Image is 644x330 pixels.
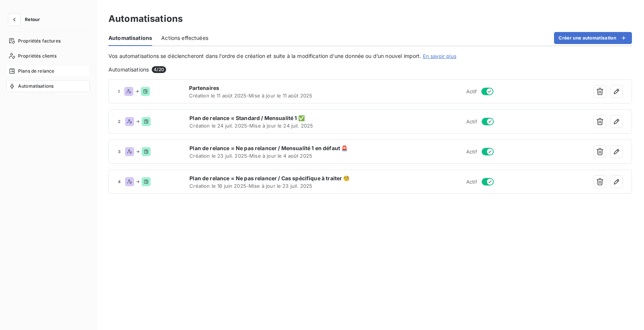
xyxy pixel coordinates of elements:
span: 4 [118,179,121,184]
span: Actif [466,88,477,94]
span: Actif [466,149,477,155]
span: Propriétés factures [18,38,61,44]
span: Retour [25,17,40,22]
span: Création le 16 juin 2025 - Mise à jour le 23 juil. 2025 [189,183,369,189]
span: Actif [466,179,477,185]
button: Créer une automatisation [554,32,632,44]
a: En savoir plus [423,53,456,59]
span: Actions effectuées [161,34,208,42]
iframe: Intercom live chat [618,304,636,322]
h3: Automatisations [108,12,183,26]
span: Création le 23 juil. 2025 - Mise à jour le 4 août 2025 [189,153,369,159]
a: Automatisations [6,80,90,92]
a: Propriétés factures [6,35,90,47]
span: Plan de relance = Ne pas relancer / Mensualité 1 en défaut 🚨 [189,144,369,152]
span: Plan de relance = Ne pas relancer / Cas spécifique à traiter 🧐 [189,175,369,182]
span: Plan de relance = Standard / Mensualité 1 ✅ [189,114,369,122]
span: Propriétés clients [18,53,56,59]
span: 4 / 20 [152,66,166,73]
span: Plans de relance [18,68,54,75]
span: Actif [466,119,477,125]
span: Automatisations [18,83,53,90]
span: Création le 24 juil. 2025 - Mise à jour le 24 juil. 2025 [189,123,369,129]
a: Propriétés clients [6,50,90,62]
a: Plans de relance [6,65,90,77]
span: 3 [118,149,121,154]
span: Automatisations [108,34,152,42]
span: Automatisations [108,66,149,73]
span: Partenaires [189,84,369,92]
span: 1 [118,89,120,94]
span: Vos automatisations se déclencheront dans l’ordre de création et suite à la modification d’une do... [108,53,421,59]
button: Retour [6,14,46,26]
span: Création le 11 août 2025 - Mise à jour le 11 août 2025 [189,93,369,99]
span: 2 [118,119,121,124]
